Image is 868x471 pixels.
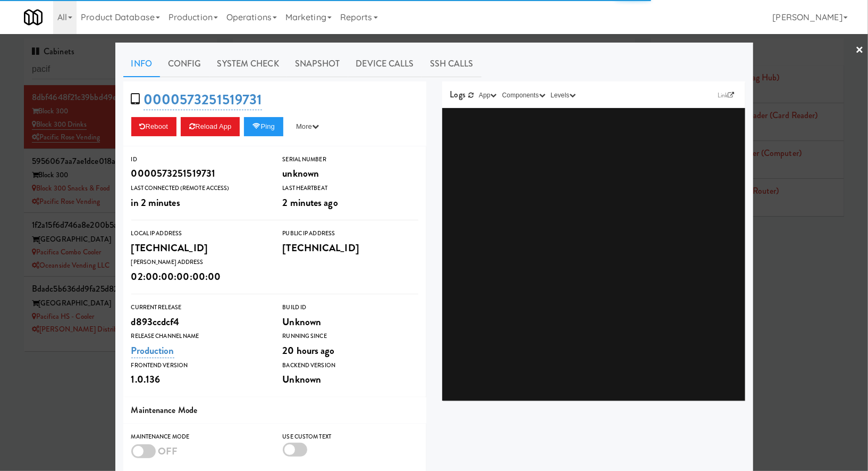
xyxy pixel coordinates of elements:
div: Use Custom Text [283,432,418,442]
button: More [288,117,327,136]
div: Unknown [283,370,418,389]
button: Components [500,90,548,101]
span: Logs [450,88,466,101]
div: [PERSON_NAME] Address [131,257,267,268]
span: Maintenance Mode [131,404,198,416]
a: SSH Calls [422,51,482,77]
div: [TECHNICAL_ID] [131,239,267,257]
div: Unknown [283,313,418,331]
button: App [476,90,500,101]
button: Reboot [131,117,177,136]
a: System Check [209,51,287,77]
div: Public IP Address [283,228,418,239]
a: Info [123,51,160,77]
button: Ping [244,117,283,136]
div: Build Id [283,302,418,313]
a: × [855,34,864,67]
div: 1.0.136 [131,370,267,389]
div: Local IP Address [131,228,267,239]
button: Levels [548,90,578,101]
img: Micromart [24,8,43,27]
a: Link [715,90,737,101]
div: Last Heartbeat [283,183,418,194]
div: Last Connected (Remote Access) [131,183,267,194]
button: Reload App [181,117,240,136]
span: 2 minutes ago [283,195,338,210]
div: Frontend Version [131,360,267,371]
span: in 2 minutes [131,195,180,210]
div: Serial Number [283,154,418,165]
a: Snapshot [287,51,348,77]
div: [TECHNICAL_ID] [283,239,418,257]
div: Current Release [131,302,267,313]
div: Backend Version [283,360,418,371]
a: Config [160,51,209,77]
div: 0000573251519731 [131,164,267,183]
span: 20 hours ago [283,343,335,358]
a: Device Calls [348,51,422,77]
div: ID [131,154,267,165]
span: OFF [158,444,178,458]
div: Maintenance Mode [131,432,267,442]
div: 02:00:00:00:00:00 [131,268,267,286]
a: Production [131,343,174,358]
div: d893ccdcf4 [131,313,267,331]
a: 0000573251519731 [144,89,263,110]
div: unknown [283,164,418,183]
div: Running Since [283,331,418,342]
div: Release Channel Name [131,331,267,342]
